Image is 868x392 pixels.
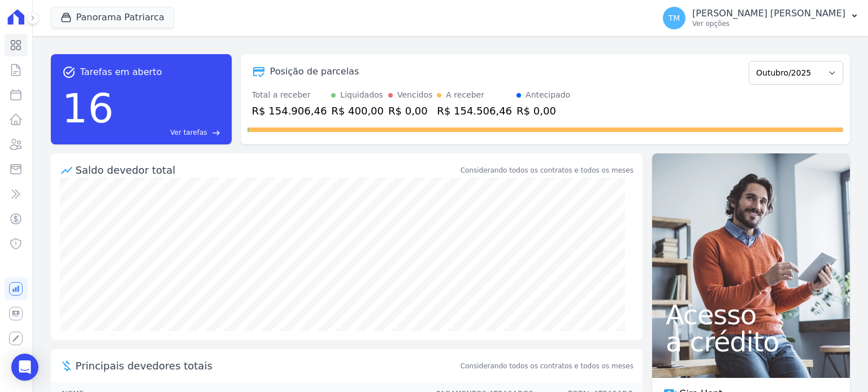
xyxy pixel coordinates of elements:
span: TM [669,14,680,22]
div: Liquidados [340,89,383,101]
p: [PERSON_NAME] [PERSON_NAME] [692,8,845,19]
div: Posição de parcelas [270,65,359,78]
span: a crédito [666,328,836,355]
div: R$ 154.906,46 [252,103,327,118]
span: Ver tarefas [170,127,207,138]
span: east [212,129,220,137]
div: R$ 154.506,46 [437,103,512,118]
div: 16 [62,79,114,138]
div: A receber [446,89,484,101]
div: Saldo devedor total [76,162,458,178]
div: R$ 400,00 [331,103,384,118]
div: Antecipado [526,89,570,101]
p: Ver opções [692,19,845,28]
button: Panorama Patriarca [51,7,174,28]
span: Considerando todos os contratos e todos os meses [461,361,633,371]
span: Tarefas em aberto [80,65,162,79]
div: R$ 0,00 [517,103,570,118]
span: Acesso [666,301,836,328]
div: Vencidos [397,89,432,101]
span: Principais devedores totais [76,358,458,373]
a: Ver tarefas east [118,127,220,138]
div: Considerando todos os contratos e todos os meses [461,165,633,175]
button: TM [PERSON_NAME] [PERSON_NAME] Ver opções [654,2,868,34]
div: Open Intercom Messenger [11,354,38,381]
span: task_alt [62,65,76,79]
div: Total a receber [252,89,327,101]
div: R$ 0,00 [388,103,432,118]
